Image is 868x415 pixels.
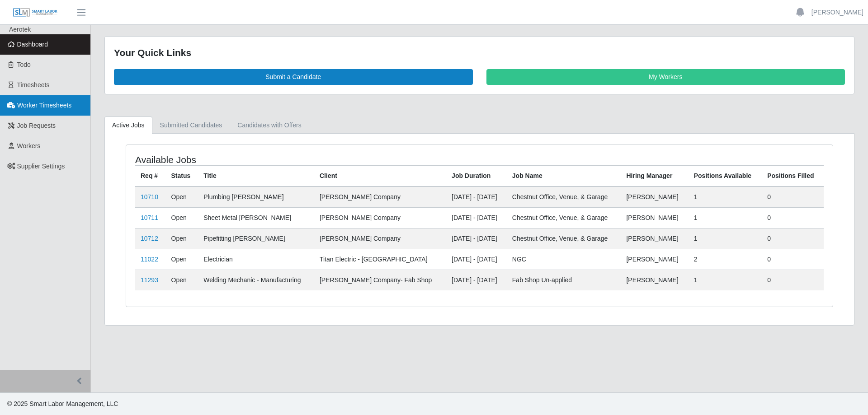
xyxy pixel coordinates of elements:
th: Title [198,165,314,187]
a: 10712 [141,235,158,242]
td: Sheet Metal [PERSON_NAME] [198,207,314,228]
th: Job Name [507,165,621,187]
span: Worker Timesheets [17,102,71,109]
td: Chestnut Office, Venue, & Garage [507,187,621,208]
td: Open [166,228,198,249]
a: Candidates with Offers [230,117,309,134]
th: Job Duration [446,165,507,187]
td: Chestnut Office, Venue, & Garage [507,228,621,249]
td: [DATE] - [DATE] [446,187,507,208]
a: Submit a Candidate [114,69,473,85]
a: 11022 [141,256,158,263]
td: Welding Mechanic - Manufacturing [198,270,314,290]
a: 10711 [141,214,158,221]
td: Open [166,187,198,208]
td: [PERSON_NAME] [621,228,688,249]
td: [PERSON_NAME] Company [314,207,446,228]
th: Hiring Manager [621,165,688,187]
td: [DATE] - [DATE] [446,228,507,249]
td: 1 [689,187,762,208]
div: Your Quick Links [114,46,845,60]
td: NGC [507,249,621,270]
td: 0 [762,207,824,228]
td: 1 [689,270,762,290]
span: Dashboard [17,41,48,48]
td: [DATE] - [DATE] [446,249,507,270]
h4: Available Jobs [135,154,414,165]
a: 11293 [141,276,158,284]
td: 0 [762,187,824,208]
span: © 2025 Smart Labor Management, LLC [7,400,118,407]
span: Supplier Settings [17,163,65,170]
td: [PERSON_NAME] Company [314,187,446,208]
th: Positions Available [689,165,762,187]
td: Pipefitting [PERSON_NAME] [198,228,314,249]
td: Titan Electric - [GEOGRAPHIC_DATA] [314,249,446,270]
td: Fab Shop Un-applied [507,270,621,290]
span: Todo [17,61,31,68]
td: Open [166,207,198,228]
td: [PERSON_NAME] [621,207,688,228]
td: Plumbing [PERSON_NAME] [198,187,314,208]
td: [PERSON_NAME] Company- Fab Shop [314,270,446,290]
td: 1 [689,207,762,228]
span: Timesheets [17,81,50,89]
td: 0 [762,270,824,290]
a: My Workers [486,69,845,85]
td: 0 [762,249,824,270]
td: [PERSON_NAME] [621,270,688,290]
a: 10710 [141,193,158,201]
th: Req # [135,165,166,187]
td: 2 [689,249,762,270]
th: Positions Filled [762,165,824,187]
td: [DATE] - [DATE] [446,207,507,228]
td: Open [166,249,198,270]
td: Electrician [198,249,314,270]
th: Status [166,165,198,187]
a: Submitted Candidates [152,117,230,134]
td: 1 [689,228,762,249]
td: Chestnut Office, Venue, & Garage [507,207,621,228]
a: [PERSON_NAME] [811,8,863,17]
td: 0 [762,228,824,249]
td: [PERSON_NAME] [621,249,688,270]
span: Aerotek [9,26,31,33]
td: [PERSON_NAME] [621,187,688,208]
td: [PERSON_NAME] Company [314,228,446,249]
td: Open [166,270,198,290]
span: Job Requests [17,122,56,129]
span: Workers [17,142,41,149]
a: Active Jobs [104,117,152,134]
td: [DATE] - [DATE] [446,270,507,290]
th: Client [314,165,446,187]
img: SLM Logo [13,8,58,18]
